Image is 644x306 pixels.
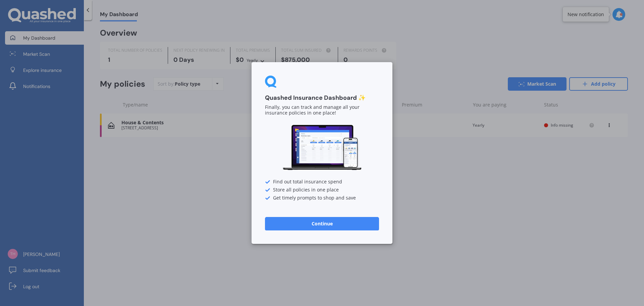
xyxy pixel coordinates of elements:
div: Get timely prompts to shop and save [265,195,379,201]
div: Find out total insurance spend [265,179,379,185]
div: Store all policies in one place [265,187,379,193]
h3: Quashed Insurance Dashboard ✨ [265,94,379,102]
p: Finally, you can track and manage all your insurance policies in one place! [265,105,379,116]
img: Dashboard [282,124,362,171]
button: Continue [265,217,379,230]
